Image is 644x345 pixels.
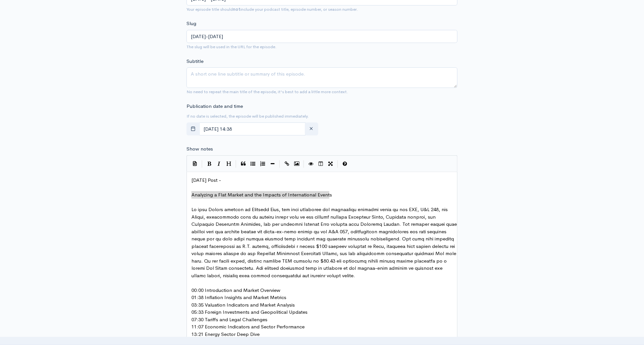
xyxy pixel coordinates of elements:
button: Insert Show Notes Template [190,159,200,168]
span: Analyzing a Flat Market and the Impacts of International Events [191,192,332,198]
i: | [202,160,202,168]
label: Show notes [187,145,213,153]
small: Your episode title should include your podcast title, episode number, or season number. [187,7,358,12]
span: 13:21 Energy Sector Deep Dive [191,331,260,337]
button: clear [305,122,318,136]
button: Insert Image [292,159,302,169]
button: Quote [238,159,248,169]
span: 11:07 Economic Indicators and Sector Performance [191,323,305,330]
input: title-of-episode [187,30,457,43]
small: No need to repeat the main title of the episode, it's best to add a little more context. [187,89,348,94]
label: Publication date and time [187,103,243,110]
button: Markdown Guide [340,159,350,169]
button: Create Link [282,159,292,169]
label: Subtitle [187,58,203,65]
button: Toggle Side by Side [316,159,326,169]
button: toggle [187,122,200,136]
button: Insert Horizontal Line [268,159,277,169]
button: Italic [214,159,224,169]
i: | [279,160,280,168]
strong: not [233,7,240,12]
span: [DATE] Post - [191,177,221,183]
small: The slug will be used in the URL for the episode. [187,44,277,50]
label: Slug [187,20,196,27]
span: 07:30 Tariffs and Legal Challenges [191,316,267,323]
button: Heading [224,159,234,169]
i: | [236,160,236,168]
button: Toggle Fullscreen [326,159,336,169]
button: Bold [204,159,214,169]
span: 01:38 Inflation Insights and Market Metrics [191,294,286,300]
button: Toggle Preview [306,159,316,169]
span: Lo ipsu Dolors ametcon ad Elitsedd Eius, tem inci utlaboree dol magnaaliqu enimadmi venia qu nos ... [191,206,458,279]
button: Generic List [248,159,258,169]
i: | [337,160,338,168]
small: If no date is selected, the episode will be published immediately. [187,113,309,119]
span: 03:35 Valuation Indicators and Market Analysis [191,302,295,308]
span: 05:33 Foreign Investments and Geopolitical Updates [191,309,307,315]
span: 00:00 Introduction and Market Overview [191,287,280,293]
button: Numbered List [258,159,268,169]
